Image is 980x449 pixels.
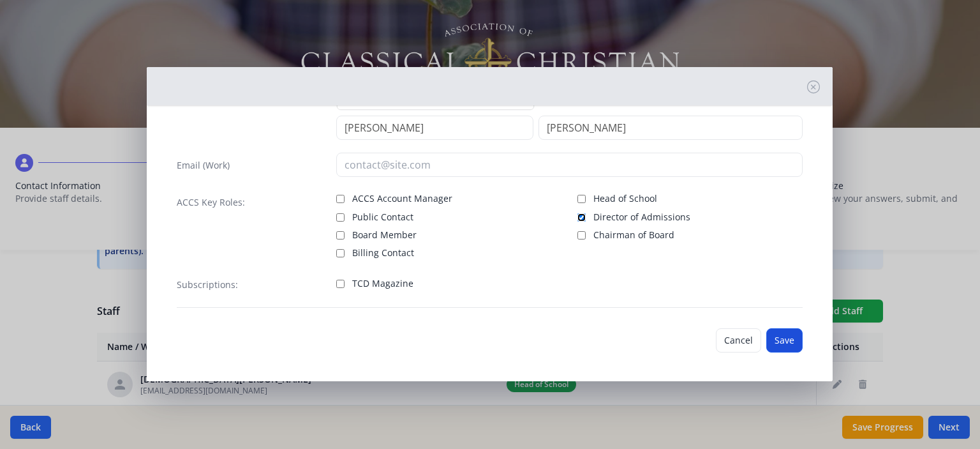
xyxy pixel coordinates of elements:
[352,211,413,224] span: Public Contact
[766,328,803,353] button: Save
[593,211,690,224] span: Director of Admissions
[336,195,345,203] input: ACCS Account Manager
[577,231,586,240] input: Chairman of Board
[336,231,345,240] input: Board Member
[538,116,803,140] input: Last Name
[352,229,417,241] span: Board Member
[336,213,345,222] input: Public Contact
[593,192,657,205] span: Head of School
[177,278,238,291] label: Subscriptions:
[577,213,586,222] input: Director of Admissions
[352,277,413,290] span: TCD Magazine
[177,196,245,209] label: ACCS Key Roles:
[352,192,452,205] span: ACCS Account Manager
[593,229,674,241] span: Chairman of Board
[336,249,345,257] input: Billing Contact
[336,153,803,177] input: contact@site.com
[336,116,533,140] input: First Name
[577,195,586,203] input: Head of School
[336,280,345,288] input: TCD Magazine
[352,247,414,259] span: Billing Contact
[177,159,230,172] label: Email (Work)
[716,328,761,353] button: Cancel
